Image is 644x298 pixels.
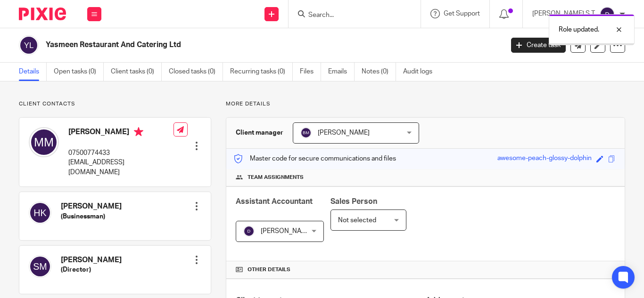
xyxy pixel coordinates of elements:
[29,127,59,157] img: svg%3E
[338,217,376,224] span: Not selected
[300,127,312,138] img: svg%3E
[600,7,615,22] img: svg%3E
[54,63,104,81] a: Open tasks (0)
[134,127,143,137] i: Primary
[236,198,313,205] span: Assistant Accountant
[328,63,355,81] a: Emails
[511,38,566,53] a: Create task
[19,35,39,55] img: svg%3E
[226,100,625,108] p: More details
[497,153,592,164] div: awesome-peach-glossy-dolphin
[61,201,122,211] h4: [PERSON_NAME]
[19,8,66,20] img: Pixie
[248,174,304,181] span: Team assignments
[169,63,223,81] a: Closed tasks (0)
[233,154,396,163] p: Master code for secure communications and files
[318,129,370,136] span: [PERSON_NAME]
[68,148,173,158] p: 07500774433
[300,63,321,81] a: Files
[559,25,599,34] p: Role updated.
[261,228,323,234] span: [PERSON_NAME] S T
[403,63,439,81] a: Audit logs
[68,158,173,177] p: [EMAIL_ADDRESS][DOMAIN_NAME]
[61,255,122,265] h4: [PERSON_NAME]
[19,100,211,108] p: Client contacts
[330,198,377,205] span: Sales Person
[61,212,122,221] h5: (Businessman)
[61,265,122,274] h5: (Director)
[307,11,392,20] input: Search
[362,63,396,81] a: Notes (0)
[68,127,173,139] h4: [PERSON_NAME]
[243,226,255,237] img: svg%3E
[230,63,293,81] a: Recurring tasks (0)
[248,266,290,274] span: Other details
[236,128,283,137] h3: Client manager
[29,255,51,278] img: svg%3E
[46,40,407,50] h2: Yasmeen Restaurant And Catering Ltd
[19,63,47,81] a: Details
[111,63,162,81] a: Client tasks (0)
[29,201,51,224] img: svg%3E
